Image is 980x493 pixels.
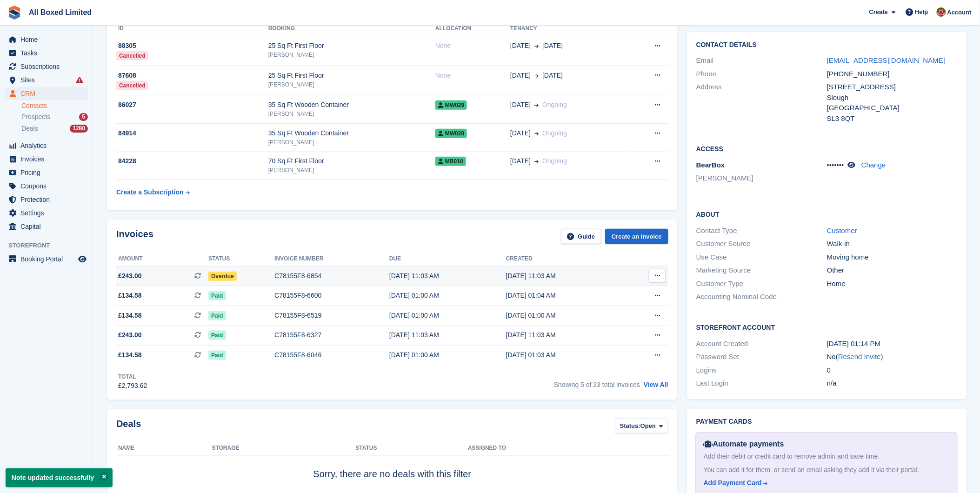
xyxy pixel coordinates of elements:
span: £134.58 [118,350,142,360]
span: Account [947,8,972,17]
h2: Payment cards [696,418,958,426]
div: [DATE] 01:00 AM [506,311,623,320]
th: Created [506,252,623,266]
a: Deals 1280 [21,124,88,133]
h2: Access [696,144,958,153]
div: C78155F8-6046 [274,350,389,360]
span: Paid [208,291,226,300]
div: 1280 [70,125,88,133]
th: Storage [212,441,356,456]
div: [PHONE_NUMBER] [827,69,958,80]
a: menu [5,47,88,60]
a: menu [5,33,88,46]
div: [DATE] 01:03 AM [506,350,623,360]
a: [EMAIL_ADDRESS][DOMAIN_NAME] [827,56,945,64]
div: Home [827,279,958,289]
a: Prospects 5 [21,112,88,122]
a: menu [5,207,88,220]
a: menu [5,153,88,166]
li: [PERSON_NAME] [696,173,827,184]
span: [DATE] [510,100,531,110]
span: [DATE] [542,71,563,80]
i: Smart entry sync failures have occurred [76,76,83,84]
th: ID [116,21,268,36]
div: [DATE] 11:03 AM [389,330,506,340]
a: menu [5,60,88,73]
a: menu [5,193,88,206]
span: Sorry, there are no deals with this filter [313,469,472,480]
span: Invoices [20,153,76,166]
th: Name [116,441,212,456]
span: [DATE] [510,41,531,51]
span: £134.58 [118,291,142,300]
div: None [435,41,510,51]
div: You can add it for them, or send an email asking they add it via their portal. [704,465,950,475]
div: 25 Sq Ft First Floor [268,71,435,80]
span: ••••••• [827,161,844,169]
div: Logins [696,365,827,376]
span: Paid [208,331,226,340]
span: Prospects [21,113,50,121]
div: Use Case [696,252,827,263]
a: menu [5,220,88,233]
th: Tenancy [510,21,628,36]
a: Contacts [21,101,88,110]
div: Other [827,265,958,276]
a: Create an Invoice [605,229,668,244]
div: No [827,352,958,362]
div: [DATE] 01:00 AM [389,350,506,360]
span: [DATE] [510,156,531,166]
span: Ongoing [542,101,567,108]
a: menu [5,180,88,193]
div: Cancelled [116,51,148,60]
div: Total [118,373,147,381]
div: n/a [827,378,958,389]
div: Customer Source [696,239,827,249]
div: Last Login [696,378,827,389]
a: Change [861,161,886,169]
th: Assigned to [468,441,668,456]
h2: Invoices [116,229,153,244]
div: [PERSON_NAME] [268,138,435,147]
span: £243.00 [118,330,142,340]
div: C78155F8-6327 [274,330,389,340]
th: Amount [116,252,208,266]
span: BearBox [696,161,725,169]
div: 25 Sq Ft First Floor [268,41,435,51]
div: 84914 [116,128,268,138]
span: Coupons [20,180,76,193]
span: Status: [620,421,640,431]
div: None [435,71,510,80]
div: [DATE] 11:03 AM [389,271,506,281]
div: Cancelled [116,81,148,90]
a: menu [5,166,88,179]
div: Add their debit or credit card to remove admin and save time. [704,452,950,461]
span: £243.00 [118,271,142,281]
a: Guide [561,229,602,244]
div: [GEOGRAPHIC_DATA] [827,103,958,113]
a: Create a Subscription [116,184,190,201]
div: C78155F8-6854 [274,271,389,281]
div: Create a Subscription [116,187,184,197]
span: £134.58 [118,311,142,320]
div: SL3 8QT [827,113,958,124]
div: C78155F8-6519 [274,311,389,320]
span: Capital [20,220,76,233]
span: MB010 [435,157,466,166]
div: Customer Type [696,279,827,289]
span: [DATE] [510,128,531,138]
a: All Boxed Limited [25,5,95,20]
div: [STREET_ADDRESS] [827,82,958,93]
a: menu [5,139,88,152]
span: [DATE] [542,41,563,51]
div: Automate payments [704,439,950,450]
div: Email [696,55,827,66]
a: menu [5,253,88,266]
button: Status: Open [615,419,668,434]
div: Account Created [696,339,827,349]
h2: Storefront Account [696,322,958,332]
span: Protection [20,193,76,206]
span: Deals [21,124,38,133]
div: [PERSON_NAME] [268,110,435,118]
div: 84228 [116,156,268,166]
